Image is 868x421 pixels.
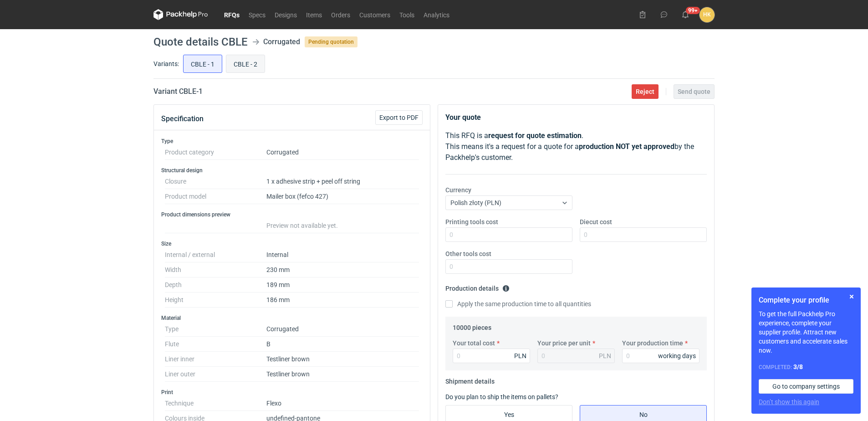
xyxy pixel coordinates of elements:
[165,277,266,293] dt: Depth
[674,84,715,99] button: Send quote
[263,36,300,47] div: Corrugated
[266,322,419,337] dd: Corrugated
[226,55,265,73] label: CBLE - 2
[266,247,419,262] dd: Internal
[266,145,419,160] dd: Corrugated
[301,9,327,20] a: Items
[153,59,179,68] label: Variants:
[445,249,491,258] label: Other tools cost
[759,397,819,406] button: Don’t show this again
[793,363,803,370] strong: 3 / 8
[270,9,301,20] a: Designs
[678,7,693,22] button: 99+
[759,309,853,355] p: To get the full Packhelp Pro experience, complete your supplier profile. Attract new customers an...
[165,174,266,189] dt: Closure
[514,351,526,360] div: PLN
[161,138,423,145] h3: Type
[153,9,208,20] svg: Packhelp Pro
[165,367,266,382] dt: Liner outer
[161,108,204,130] button: Specification
[266,277,419,293] dd: 189 mm
[165,337,266,352] dt: Flute
[266,367,419,382] dd: Testliner brown
[165,145,266,160] dt: Product category
[266,174,419,189] dd: 1 x adhesive strip + peel off string
[445,259,572,274] input: 0
[266,293,419,308] dd: 186 mm
[759,362,853,372] div: Completed:
[580,217,612,226] label: Diecut cost
[266,262,419,277] dd: 230 mm
[700,7,715,22] div: Hanna Kołodziej
[375,110,423,125] button: Export to PDF
[445,227,572,242] input: 0
[622,349,700,363] input: 0
[599,351,611,360] div: PLN
[453,339,495,348] label: Your total cost
[379,114,419,121] span: Export to PDF
[161,314,423,322] h3: Material
[419,9,454,20] a: Analytics
[846,291,857,302] button: Skip for now
[445,299,591,308] label: Apply the same production time to all quantities
[266,189,419,204] dd: Mailer box (fefco 427)
[537,339,591,348] label: Your price per unit
[266,352,419,367] dd: Testliner brown
[759,295,853,306] h1: Complete your profile
[700,7,715,22] button: HK
[632,84,659,99] button: Reject
[395,9,419,20] a: Tools
[450,199,501,206] span: Polish złoty (PLN)
[165,396,266,411] dt: Technique
[445,217,498,226] label: Printing tools cost
[305,36,357,47] span: Pending quotation
[580,227,707,242] input: 0
[165,262,266,277] dt: Width
[165,322,266,337] dt: Type
[453,349,530,363] input: 0
[622,339,683,348] label: Your production time
[445,130,707,163] p: This RFQ is a . This means it's a request for a quote for a by the Packhelp's customer.
[161,167,423,174] h3: Structural design
[161,211,423,218] h3: Product dimensions preview
[153,36,248,47] h1: Quote details CBLE
[153,86,203,97] h2: Variant CBLE - 1
[445,281,510,292] legend: Production details
[266,396,419,411] dd: Flexo
[165,293,266,308] dt: Height
[165,189,266,204] dt: Product model
[488,131,582,140] strong: request for quote estimation
[355,9,395,20] a: Customers
[220,9,244,20] a: RFQs
[266,337,419,352] dd: B
[759,379,853,394] a: Go to company settings
[678,88,710,95] span: Send quote
[579,142,674,151] strong: production NOT yet approved
[161,389,423,396] h3: Print
[445,113,481,122] strong: Your quote
[445,374,495,385] legend: Shipment details
[453,320,491,331] legend: 10000 pieces
[445,393,558,400] label: Do you plan to ship the items on pallets?
[445,185,471,195] label: Currency
[266,222,338,229] span: Preview not available yet.
[636,88,654,95] span: Reject
[165,247,266,262] dt: Internal / external
[161,240,423,247] h3: Size
[165,352,266,367] dt: Liner inner
[183,55,222,73] label: CBLE - 1
[327,9,355,20] a: Orders
[658,351,696,360] div: working days
[244,9,270,20] a: Specs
